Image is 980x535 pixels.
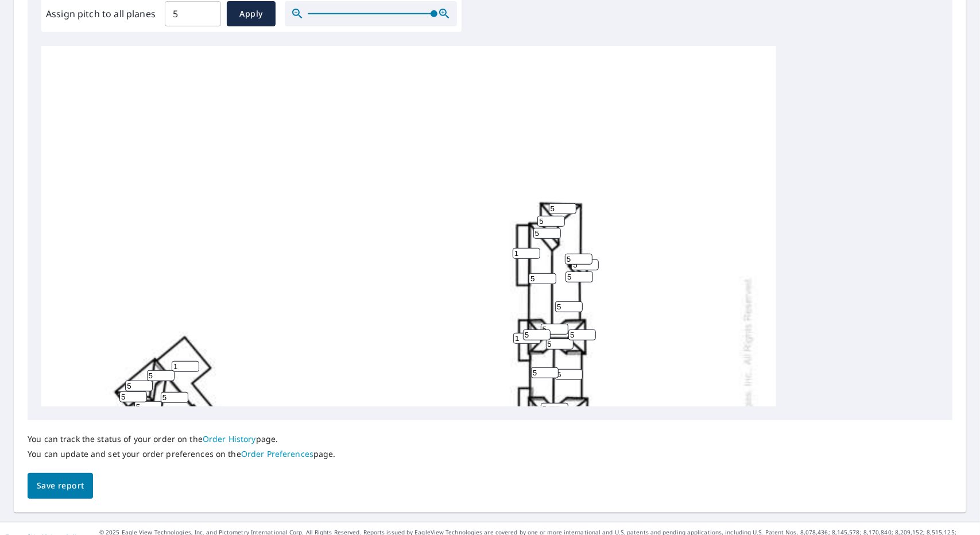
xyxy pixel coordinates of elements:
[241,448,313,459] a: Order Preferences
[28,449,336,459] p: You can update and set your order preferences on the page.
[28,473,93,499] button: Save report
[203,433,256,444] a: Order History
[236,7,266,21] span: Apply
[227,1,276,26] button: Apply
[28,434,336,444] p: You can track the status of your order on the page.
[37,479,84,493] span: Save report
[46,7,156,21] label: Assign pitch to all planes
